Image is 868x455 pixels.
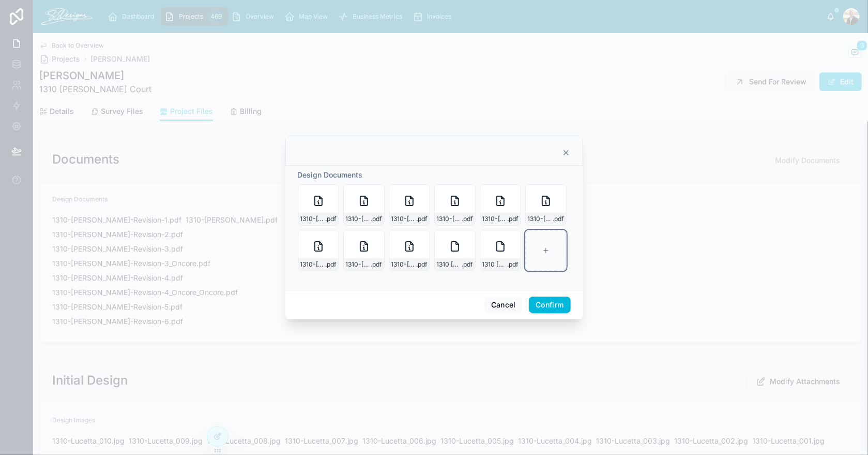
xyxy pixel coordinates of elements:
[326,215,337,223] span: .pdf
[462,215,473,223] span: .pdf
[484,297,523,313] button: Cancel
[346,215,371,223] span: 1310-[PERSON_NAME]
[417,215,428,223] span: .pdf
[300,260,326,269] span: 1310-[PERSON_NAME]-Revision-4_Oncore_Oncore
[437,215,462,223] span: 1310-[PERSON_NAME]-Revision-3
[346,260,371,269] span: 1310-[PERSON_NAME]-Revision-5
[528,215,553,223] span: 1310-[PERSON_NAME]-Revision-4
[417,260,428,269] span: .pdf
[298,170,363,179] span: Design Documents
[508,260,519,269] span: .pdf
[508,215,519,223] span: .pdf
[437,260,462,269] span: 1310 [PERSON_NAME] Revision 6_Pool Detail
[529,297,570,313] button: Confirm
[553,215,564,223] span: .pdf
[371,215,382,223] span: .pdf
[391,260,417,269] span: 1310-[PERSON_NAME]-Revision-6
[326,260,337,269] span: .pdf
[482,215,508,223] span: 1310-[PERSON_NAME]-Revision-3_Oncore
[462,260,473,269] span: .pdf
[391,215,417,223] span: 1310-[PERSON_NAME]-Revision-2
[300,215,326,223] span: 1310-[PERSON_NAME]-Revision-1
[482,260,508,269] span: 1310 [PERSON_NAME] Revision 6_Pool Layout
[371,260,382,269] span: .pdf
